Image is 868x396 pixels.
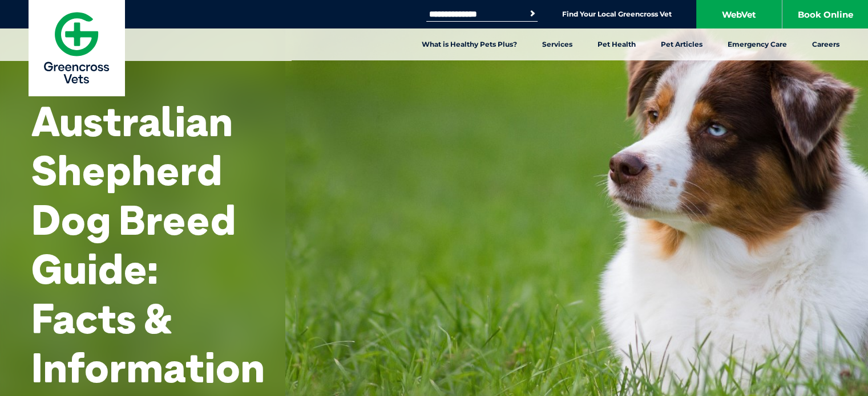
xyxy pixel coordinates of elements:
[527,8,538,19] button: Search
[585,28,648,60] a: Pet Health
[648,28,715,60] a: Pet Articles
[715,28,800,60] a: Emergency Care
[530,28,585,60] a: Services
[31,97,265,392] h1: Australian Shepherd Dog Breed Guide: Facts & Information
[800,28,852,60] a: Careers
[409,28,530,60] a: What is Healthy Pets Plus?
[562,10,672,19] a: Find Your Local Greencross Vet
